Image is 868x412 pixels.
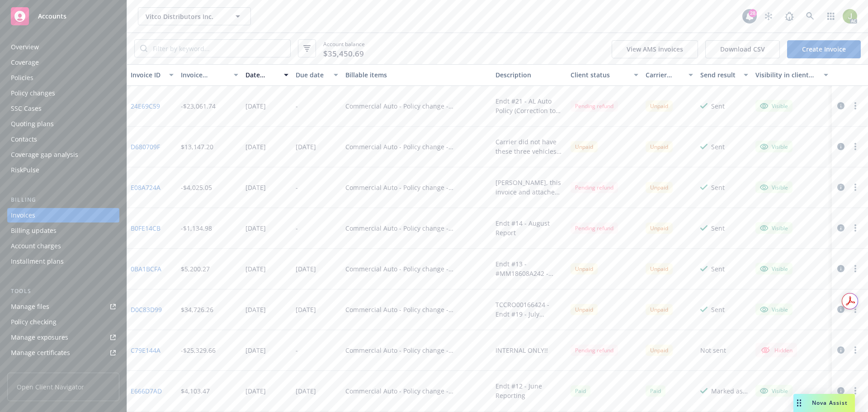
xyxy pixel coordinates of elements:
div: Account charges [11,239,61,253]
div: Unpaid [571,263,598,275]
div: [DATE] [245,183,266,192]
span: Open Client Navigator [7,373,119,401]
div: Due date [296,70,329,80]
div: TCCRO00166424 - Endt #19 - July Add/Deletes (Auto Liability) [495,300,563,319]
div: Sent [711,264,725,274]
a: 24E69C59 [131,101,160,111]
button: Send result [697,64,752,86]
button: Date issued [242,64,292,86]
a: Coverage gap analysis [7,147,119,162]
div: Manage files [11,299,49,314]
div: Not sent [700,346,726,355]
a: B0FE14CB [131,223,160,233]
span: Paid [571,385,590,397]
div: - [296,223,298,233]
div: [DATE] [245,101,266,111]
div: INTERNAL ONLY!! [495,346,548,355]
div: Visible [760,224,788,232]
a: Manage claims [7,361,119,375]
div: [DATE] [245,223,266,233]
button: View AMS invoices [612,40,698,58]
a: Contacts [7,132,119,147]
a: E08A724A [131,183,160,192]
div: Endt #13 - #MM18608A242 - [DATE] Reporting [495,259,563,278]
div: Billing updates [11,223,57,238]
a: Create Invoice [787,40,861,58]
div: Date issued [245,70,278,80]
div: [DATE] [245,346,266,355]
div: Invoice ID [131,70,164,80]
div: Endt #21 - AL Auto Policy (Correction to Endt #18) [495,96,563,115]
div: Unpaid [571,304,598,315]
a: Manage exposures [7,330,119,345]
div: Coverage gap analysis [11,147,78,162]
svg: Search [140,45,147,52]
div: -$1,134.98 [181,223,212,233]
div: Visible [760,305,788,313]
button: Vitco Distributors Inc. [138,7,251,25]
div: Pending refund [571,182,618,193]
div: -$25,329.66 [181,346,216,355]
div: Endt #12 - June Reporting [495,381,563,400]
a: D0C83D99 [131,305,162,314]
input: Filter by keyword... [147,40,290,57]
a: Policy changes [7,86,119,100]
button: Client status [567,64,642,86]
div: Endt #14 - August Report [495,218,563,237]
div: Pending refund [571,223,618,234]
a: RiskPulse [7,163,119,177]
div: 28 [749,9,757,17]
div: Marked as sent [711,386,748,396]
div: Visible [760,183,788,191]
button: Carrier status [642,64,697,86]
div: [DATE] [296,305,316,314]
div: Unpaid [646,100,673,112]
div: Client status [571,70,628,80]
div: Carrier did not have these three vehicles on their schedule: 251760 - Ryder 251760 2926891 2020 [... [495,137,563,156]
div: Carrier status [646,70,684,80]
div: Commercial Auto - Policy change - TCCRO00166424 [345,305,488,314]
div: Unpaid [646,141,673,152]
div: Pending refund [571,345,618,356]
div: $34,726.26 [181,305,213,314]
button: Invoice ID [127,64,177,86]
span: Nova Assist [812,399,848,407]
a: E666D7AD [131,386,162,396]
a: Accounts [7,4,119,29]
div: Visible [760,265,788,273]
span: Vitco Distributors Inc. [146,12,224,21]
a: D680709F [131,142,160,152]
a: SSC Cases [7,101,119,116]
div: [DATE] [245,305,266,314]
div: Unpaid [646,263,673,275]
div: Manage certificates [11,346,70,360]
a: Stop snowing [759,7,778,25]
div: [DATE] [245,142,266,152]
a: Installment plans [7,254,119,269]
a: Quoting plans [7,117,119,131]
div: Contacts [11,132,37,147]
div: Coverage [11,55,39,70]
div: Visibility in client dash [755,70,818,80]
div: Manage claims [11,361,57,375]
div: [DATE] [296,386,316,396]
div: Commercial Auto - Policy change - MM18608A24 [345,183,488,192]
button: Billable items [342,64,492,86]
div: Commercial Auto - Policy change - MM18608A23 [345,346,488,355]
div: Paid [646,385,665,397]
div: Unpaid [571,141,598,152]
div: -$23,061.74 [181,101,216,111]
div: - [296,183,298,192]
a: C79E144A [131,346,160,355]
div: - [296,101,298,111]
a: Policy checking [7,315,119,329]
div: Commercial Auto - Policy change - MM18608A24 [345,264,488,274]
div: RiskPulse [11,163,39,177]
div: [DATE] [245,386,266,396]
a: Report a Bug [780,7,798,25]
div: Unpaid [646,304,673,315]
span: Account balance [323,40,365,57]
div: - [296,346,298,355]
div: Invoices [11,208,35,223]
div: Installment plans [11,254,64,269]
